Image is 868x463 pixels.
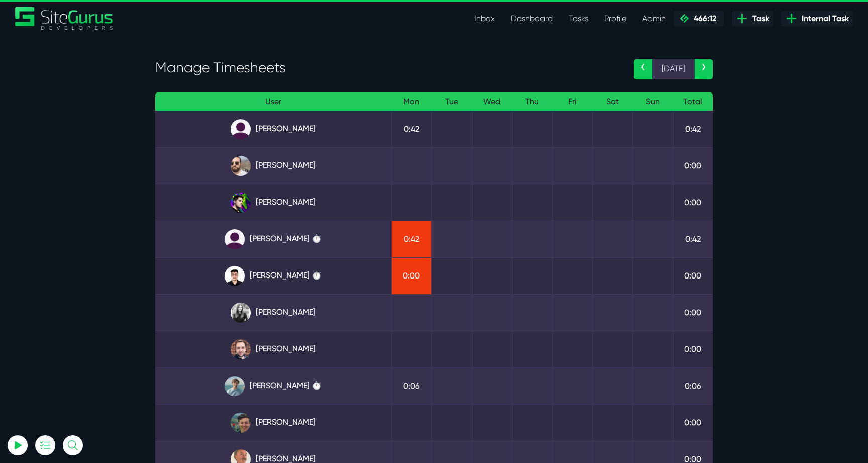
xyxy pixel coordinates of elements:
th: Sun [632,92,673,111]
a: Admin [634,9,674,29]
th: Fri [552,92,592,111]
a: 466:12 [674,11,724,26]
td: 0:42 [391,221,431,257]
img: esb8jb8dmrsykbqurfoz.jpg [231,413,251,433]
a: Internal Task [781,11,853,26]
td: 0:42 [673,111,713,147]
a: [PERSON_NAME] [163,303,383,323]
td: 0:00 [673,404,713,441]
td: 0:42 [673,221,713,257]
th: Mon [391,92,431,111]
td: 0:06 [673,367,713,404]
a: [PERSON_NAME] ⏱️ [163,266,383,286]
a: [PERSON_NAME] [163,339,383,359]
span: 466:12 [690,14,716,23]
a: [PERSON_NAME] [163,193,383,213]
a: SiteGurus [15,7,114,30]
a: [PERSON_NAME] ⏱️ [163,376,383,396]
img: tfogtqcjwjterk6idyiu.jpg [231,339,251,359]
img: Sitegurus Logo [15,7,114,30]
th: Wed [472,92,512,111]
th: User [155,92,391,111]
img: default_qrqg0b.png [225,229,245,249]
a: ‹ [634,59,652,79]
a: Dashboard [503,9,561,29]
img: rgqpcqpgtbr9fmz9rxmm.jpg [231,303,251,323]
td: 0:00 [673,147,713,184]
td: 0:00 [673,257,713,294]
a: › [695,59,713,79]
span: Internal Task [798,13,849,25]
td: 0:00 [673,184,713,221]
th: Total [673,92,713,111]
td: 0:00 [391,257,431,294]
img: default_qrqg0b.png [231,119,251,139]
a: Profile [596,9,634,29]
img: ublsy46zpoyz6muduycb.jpg [231,156,251,176]
a: Inbox [466,9,503,29]
img: rxuxidhawjjb44sgel4e.png [231,193,251,213]
td: 0:00 [673,331,713,367]
span: [DATE] [652,59,695,79]
a: [PERSON_NAME] ⏱️ [163,229,383,249]
a: [PERSON_NAME] [163,413,383,433]
td: 0:42 [391,111,431,147]
img: xv1kmavyemxtguplm5ir.png [225,266,245,286]
th: Thu [512,92,552,111]
th: Sat [592,92,632,111]
td: 0:00 [673,294,713,331]
h3: Manage Timesheets [155,59,619,76]
th: Tue [431,92,472,111]
td: 0:06 [391,367,431,404]
a: Tasks [561,9,596,29]
img: tkl4csrki1nqjgf0pb1z.png [225,376,245,396]
span: Task [748,13,769,25]
a: Task [732,11,773,26]
a: [PERSON_NAME] [163,156,383,176]
a: [PERSON_NAME] [163,119,383,139]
